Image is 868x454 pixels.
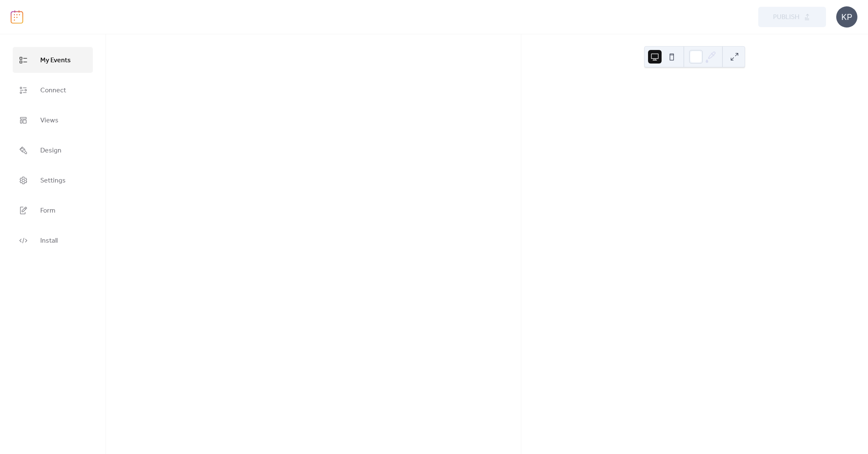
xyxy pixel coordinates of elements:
a: Connect [13,77,93,103]
a: Install [13,227,93,253]
a: Settings [13,167,93,193]
span: Settings [40,174,66,187]
span: Form [40,204,56,217]
span: Install [40,234,58,247]
div: KP [836,6,857,28]
span: Views [40,114,58,127]
span: Design [40,144,61,157]
a: My Events [13,47,93,73]
span: Connect [40,84,66,97]
a: Form [13,197,93,223]
a: Views [13,107,93,133]
a: Design [13,137,93,163]
span: My Events [40,54,71,67]
img: logo [11,10,23,24]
